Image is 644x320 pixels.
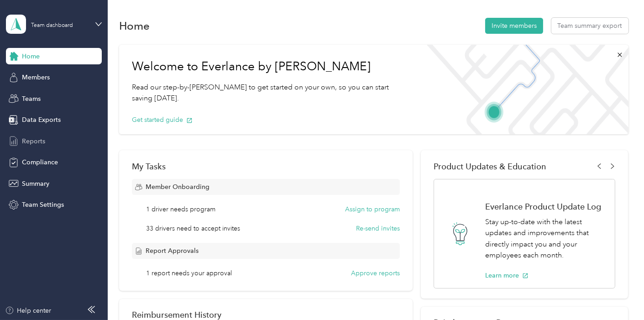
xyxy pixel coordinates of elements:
span: Teams [22,94,41,104]
span: Data Exports [22,115,61,125]
p: Read our step-by-[PERSON_NAME] to get started on your own, so you can start saving [DATE]. [132,82,406,104]
span: 1 report needs your approval [146,268,232,278]
button: Help center [5,306,52,315]
span: Product Updates & Education [434,162,546,171]
span: Home [22,52,40,61]
span: Report Approvals [146,246,199,256]
div: Team dashboard [31,23,73,28]
h2: Reimbursement History [132,310,221,320]
p: Stay up-to-date with the latest updates and improvements that directly impact you and your employ... [485,216,606,261]
span: Team Settings [22,200,64,210]
span: Reports [22,136,45,146]
button: Invite members [485,18,543,34]
iframe: Everlance-gr Chat Button Frame [593,269,644,320]
button: Learn more [485,271,529,280]
span: Summary [22,179,49,189]
h1: Home [119,21,150,31]
span: 33 drivers need to accept invites [146,224,240,233]
button: Get started guide [132,115,193,125]
button: Approve reports [351,268,400,278]
h1: Welcome to Everlance by [PERSON_NAME] [132,59,406,74]
button: Team summary export [551,18,628,34]
img: Welcome to everlance [419,45,628,134]
span: 1 driver needs program [146,205,215,214]
span: Members [22,73,50,82]
div: My Tasks [132,162,400,171]
h1: Everlance Product Update Log [485,202,606,211]
span: Compliance [22,157,58,167]
button: Re-send invites [356,224,400,233]
button: Assign to program [345,205,400,214]
span: Member Onboarding [146,182,209,192]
